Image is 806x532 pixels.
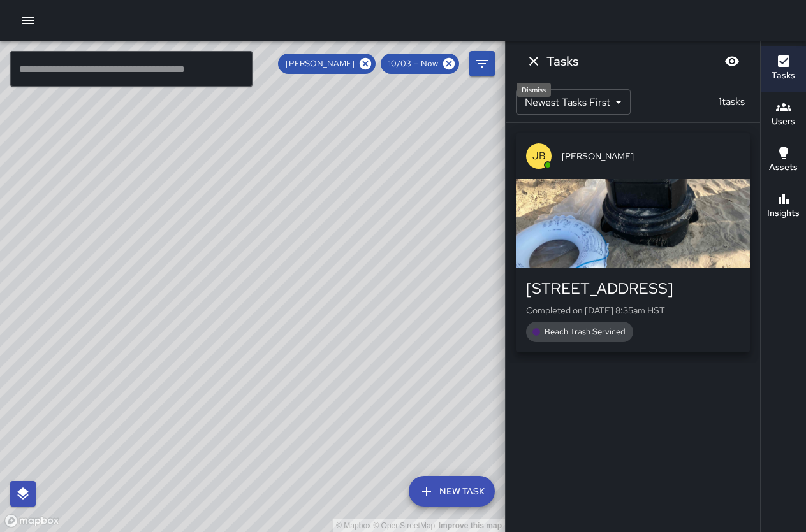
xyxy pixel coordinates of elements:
span: [PERSON_NAME] [562,150,740,162]
button: Tasks [761,46,806,92]
p: JB [532,148,546,164]
button: Filters [469,51,495,76]
div: Newest Tasks First [516,89,631,115]
button: Insights [761,183,806,229]
p: 1 tasks [714,94,750,110]
div: 10/03 — Now [381,54,459,74]
h6: Assets [769,161,798,175]
button: Dismiss [521,48,546,74]
div: Dismiss [517,83,551,97]
button: New Task [409,476,495,507]
p: Completed on [DATE] 8:35am HST [526,304,740,317]
h6: Users [772,115,795,129]
button: JB[PERSON_NAME][STREET_ADDRESS]Completed on [DATE] 8:35am HSTBeach Trash Serviced [516,133,750,352]
div: [PERSON_NAME] [278,54,376,74]
span: Beach Trash Serviced [537,326,633,338]
button: Blur [719,48,745,74]
h6: Tasks [546,51,578,71]
h6: Tasks [772,69,795,83]
button: Assets [761,138,806,183]
button: Users [761,92,806,138]
h6: Insights [767,206,800,220]
div: [STREET_ADDRESS] [526,278,740,299]
span: 10/03 — Now [381,57,446,70]
span: [PERSON_NAME] [278,57,362,70]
